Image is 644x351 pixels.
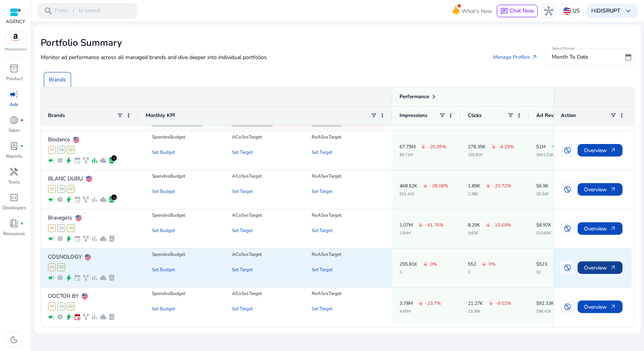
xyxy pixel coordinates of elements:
[486,223,491,227] span: arrow_downward
[400,223,413,227] p: 1.07M
[75,215,82,221] img: us.svg
[65,235,72,242] span: bolt
[82,196,89,203] span: family_history
[312,144,332,160] a: Set Target
[324,173,328,179] span: vs
[74,157,81,164] span: event
[232,251,244,257] span: ACoS
[468,184,480,188] p: 1.89K
[493,184,511,188] p: -20.72%
[232,262,253,278] a: Set Target
[3,230,25,237] p: Resources
[9,193,19,202] span: code_blocks
[100,274,107,281] span: cloud
[324,134,328,140] span: vs
[328,173,341,179] span: Target
[48,176,83,182] p: BLANC DUBU
[425,301,441,306] p: -23.7%
[468,153,514,157] p: 290.82K
[91,157,98,164] span: bar_chart
[152,223,175,239] a: Set Budget
[536,153,572,157] p: $951.03K
[536,301,554,306] p: $92.33K
[487,50,544,64] a: Manage Profiles
[578,301,623,313] button: Overviewarrow_outward
[553,262,557,266] span: arrow_downward
[108,157,115,164] span: lab_profile
[418,301,423,306] span: arrow_downward
[400,262,417,266] p: 255.81K
[312,301,332,317] a: Set Target
[55,7,101,15] p: Press to search
[152,173,165,179] span: Spend
[41,53,268,61] p: Monitor ad performance across all managed brands and dive deeper into individual portfolios.
[541,3,557,19] button: hub
[610,147,616,153] span: arrow_outward
[564,225,571,232] span: swap_vertical_circle
[100,157,107,164] span: cloud
[20,144,23,148] span: fiber_manual_record
[498,144,514,149] p: -4.29%
[48,302,56,310] span: SP
[74,313,81,320] span: event
[400,112,427,119] span: Impressions
[468,310,511,313] p: 23.38K
[425,223,444,227] p: -41.76%
[65,274,72,281] span: bolt
[48,146,56,154] span: SP
[49,76,66,84] p: Brands
[532,54,538,60] span: arrow_outward
[536,310,582,313] p: $96.42K
[48,274,55,281] span: campaign
[57,146,65,154] span: SB
[9,115,19,125] span: donut_small
[244,251,249,257] span: vs
[165,134,170,140] span: vs
[152,262,175,278] a: Set Budget
[400,310,441,313] p: 4.95M
[591,8,621,14] p: Hi
[244,290,249,297] span: vs
[312,223,332,239] a: Set Target
[584,260,616,276] span: Overview
[48,293,78,299] p: DOCTOR BY
[111,155,117,161] div: 1
[152,301,175,317] a: Set Budget
[232,290,244,297] span: ACoS
[496,301,511,306] p: -9.02%
[41,37,635,49] h2: Portfolio Summary
[165,173,170,179] span: vs
[536,223,551,227] p: $8.97K
[82,157,89,164] span: family_history
[20,222,23,225] span: fiber_manual_record
[468,112,482,119] span: Clicks
[400,192,448,196] p: 651.41K
[418,223,423,227] span: arrow_downward
[578,222,623,235] button: Overviewarrow_outward
[232,223,253,239] a: Set Target
[312,251,324,257] span: RoAS
[468,301,483,306] p: 21.27K
[486,184,491,188] span: arrow_downward
[9,141,19,151] span: lab_profile
[328,134,341,140] span: Target
[324,251,328,257] span: vs
[111,194,117,200] div: 1
[489,301,493,306] span: arrow_downward
[108,235,115,242] span: lab_profile
[6,75,23,82] p: Product
[91,313,98,320] span: bar_chart
[560,221,574,236] button: swap_vertical_circle
[48,313,55,320] span: campaign
[536,112,566,119] span: Ad Revenue
[6,153,22,160] p: Reports
[67,302,75,310] span: SD
[244,134,249,140] span: vs
[82,293,88,299] img: us.svg
[249,212,262,218] span: Target
[400,184,417,188] p: 468.52K
[584,182,616,198] span: Overview
[67,146,75,154] span: SD
[82,274,89,281] span: family_history
[48,235,55,242] span: campaign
